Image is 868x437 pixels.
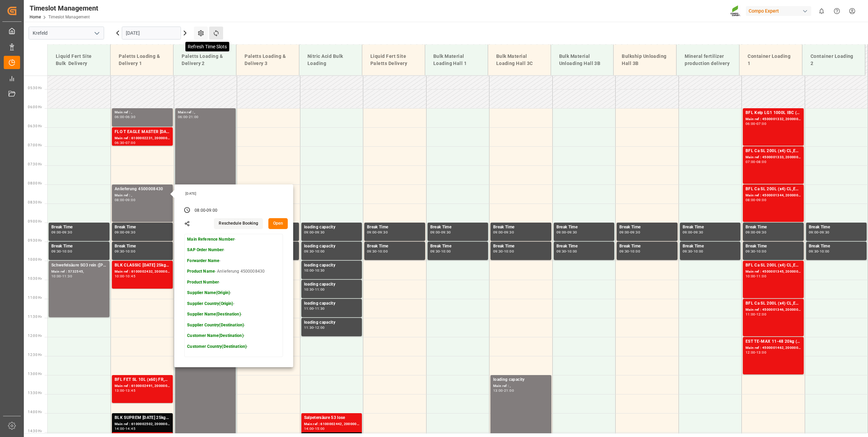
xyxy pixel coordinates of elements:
[755,351,756,354] div: -
[745,50,797,70] div: Container Loading 1
[683,224,738,231] div: Break Time
[122,27,181,39] input: DD.MM.YYYY
[304,427,314,430] div: 14:00
[189,115,199,118] div: 21:00
[756,198,766,201] div: 09:00
[746,186,801,193] div: BFL Ca SL 200L (x4) CL,ES,LAT MTO
[440,231,441,234] div: -
[377,250,378,253] div: -
[746,193,801,198] div: Main ref : 4500001344, 2000001585
[756,313,766,316] div: 12:00
[28,86,42,90] span: 05:30 Hr
[377,231,378,234] div: -
[756,351,766,354] div: 13:00
[51,231,61,234] div: 09:00
[315,250,325,253] div: 10:00
[746,4,814,17] button: Compo Expert
[378,250,388,253] div: 10:00
[116,50,168,70] div: Paletts Loading & Delivery 1
[51,243,107,250] div: Break Time
[126,275,135,278] div: 10:45
[115,115,124,118] div: 06:00
[187,247,265,253] p: -
[91,28,102,38] button: open menu
[28,315,42,319] span: 11:30 Hr
[493,389,503,392] div: 13:00
[187,237,265,243] p: -
[556,250,566,253] div: 09:30
[179,50,231,70] div: Paletts Loading & Delivery 2
[187,312,240,317] strong: Supplier Name(Destination)
[619,243,675,250] div: Break Time
[567,231,577,234] div: 09:30
[746,243,801,250] div: Break Time
[115,186,170,193] div: Anlieferung 4500008430
[115,135,170,141] div: Main ref : 6100002231, 2000001345
[187,333,265,339] p: -
[820,231,830,234] div: 09:30
[619,50,671,70] div: Bulkship Unloading Hall 3B
[378,231,388,234] div: 09:30
[305,50,356,70] div: Nitric Acid Bulk Loading
[629,231,630,234] div: -
[504,389,514,392] div: 21:00
[187,323,244,327] strong: Supplier Country(Destination)
[441,250,451,253] div: 10:00
[115,389,124,392] div: 13:00
[829,3,845,19] button: Help Center
[28,353,42,357] span: 12:30 Hr
[115,231,124,234] div: 09:00
[730,5,741,17] img: Screenshot%202023-09-29%20at%2010.02.21.png_1712312052.png
[818,250,819,253] div: -
[115,269,170,275] div: Main ref : 6100002432, 2000001808
[809,231,819,234] div: 09:00
[493,383,549,389] div: Main ref : ,
[124,275,126,278] div: -
[556,50,608,70] div: Bulk Material Unloading Hall 3B
[556,224,612,231] div: Break Time
[304,224,360,231] div: loading capacity
[304,243,360,250] div: loading capacity
[187,237,234,242] strong: Main Reference Number
[126,389,135,392] div: 13:45
[28,124,42,128] span: 06:30 Hr
[746,307,801,313] div: Main ref : 4500001346, 2000001585
[315,427,325,430] div: 15:00
[115,275,124,278] div: 10:00
[28,296,42,300] span: 11:00 Hr
[28,200,42,204] span: 08:30 Hr
[567,250,577,253] div: 10:00
[187,269,265,275] p: - Anlieferung 4500008430
[124,115,126,118] div: -
[51,275,61,278] div: 10:00
[28,181,42,185] span: 08:00 Hr
[493,243,549,250] div: Break Time
[124,250,126,253] div: -
[187,344,265,350] p: -
[755,231,756,234] div: -
[187,279,265,286] p: -
[756,275,766,278] div: 11:00
[504,231,514,234] div: 09:30
[62,275,72,278] div: 11:30
[746,300,801,307] div: BFL Ca SL 200L (x4) CL,ES,LAT MTO
[314,307,315,310] div: -
[126,231,135,234] div: 09:30
[682,50,734,70] div: Mineral fertilizer production delivery
[556,243,612,250] div: Break Time
[503,389,504,392] div: -
[187,290,265,296] p: -
[28,239,42,242] span: 09:30 Hr
[755,275,756,278] div: -
[53,50,105,70] div: Liquid Fert Site Bulk Delivery
[367,250,377,253] div: 09:30
[746,231,755,234] div: 09:00
[268,218,288,229] button: Open
[126,250,135,253] div: 10:00
[304,269,314,272] div: 10:00
[314,231,315,234] div: -
[242,50,294,70] div: Paletts Loading & Delivery 3
[187,280,219,285] strong: Product Number
[746,345,801,351] div: Main ref : 4500001462, 2000001529
[746,275,755,278] div: 10:00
